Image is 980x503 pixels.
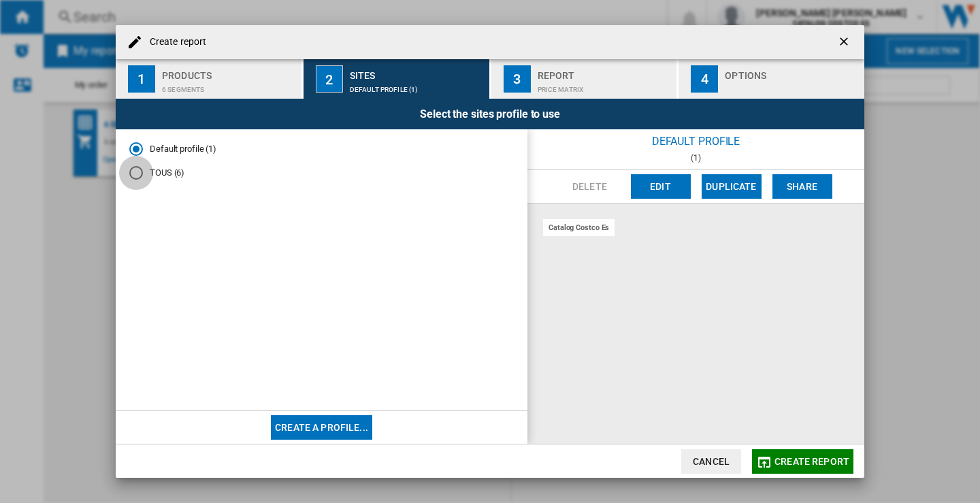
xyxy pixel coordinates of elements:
button: Create report [752,449,853,474]
button: 2 Sites Default profile (1) [304,59,491,99]
button: Delete [560,174,620,199]
div: catalog costco es [543,219,615,236]
md-radio-button: TOUS (6) [129,167,514,180]
button: Create a profile... [271,415,372,440]
div: 2 [316,65,343,93]
div: (1) [527,153,864,163]
button: 3 Report Price Matrix [491,59,679,99]
button: 1 Products 6 segments [116,59,303,99]
div: 6 segments [162,79,296,93]
div: Report [538,65,672,79]
button: Edit [631,174,691,199]
div: 3 [504,65,531,93]
button: Duplicate [702,174,762,199]
div: 1 [128,65,155,93]
ng-md-icon: getI18NText('BUTTONS.CLOSE_DIALOG') [837,35,853,51]
button: 4 Options [679,59,864,99]
button: Cancel [681,449,741,474]
button: getI18NText('BUTTONS.CLOSE_DIALOG') [832,29,859,56]
h4: Create report [143,35,206,49]
div: Select the sites profile to use [116,99,864,129]
div: Products [162,65,296,79]
div: Price Matrix [538,79,672,93]
div: Options [725,65,859,79]
md-radio-button: Default profile (1) [129,143,514,156]
button: Share [772,174,832,199]
div: Default profile [527,129,864,153]
div: Default profile (1) [350,79,484,93]
div: 4 [691,65,718,93]
div: Sites [350,65,484,79]
span: Create report [774,456,849,467]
